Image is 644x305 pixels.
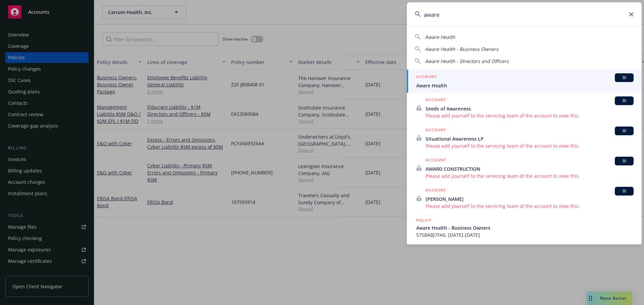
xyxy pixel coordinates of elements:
span: 57SBABJ7FA0, [DATE]-[DATE] [416,231,634,238]
input: Search... [407,2,642,26]
a: ACCOUNTBISituational Awareness LPPlease add yourself to the servicing team of the account to view... [407,123,642,153]
a: POLICYAware Health - Business Owners57SBABJ7FA0, [DATE]-[DATE] [407,213,642,242]
h5: ACCOUNT [426,187,446,195]
span: [PERSON_NAME] [426,196,634,203]
a: ACCOUNTBISeeds of AwarenessPlease add yourself to the servicing team of the account to view this. [407,93,642,123]
span: Aware Health [416,82,634,89]
h5: POLICY [416,217,432,224]
h5: ACCOUNT [426,96,446,104]
a: ACCOUNTBIAWARD CONSTRUCTIONPlease add yourself to the servicing team of the account to view this. [407,153,642,183]
span: Situational Awareness LP [426,135,634,142]
span: Please add yourself to the servicing team of the account to view this. [426,172,634,179]
h5: ACCOUNT [416,73,437,81]
span: Seeds of Awareness [426,105,634,112]
span: BI [618,158,631,164]
span: BI [618,188,631,194]
a: ACCOUNTBI[PERSON_NAME]Please add yourself to the servicing team of the account to view this. [407,183,642,213]
span: BI [618,98,631,104]
span: Please add yourself to the servicing team of the account to view this. [426,112,634,119]
h5: ACCOUNT [426,157,446,165]
h5: ACCOUNT [426,127,446,135]
span: Aware Health [425,34,455,40]
span: Aware Health - Directors and Officers [425,58,509,64]
span: Aware Health - Business Owners [416,224,634,231]
span: BI [618,75,631,81]
span: Please add yourself to the servicing team of the account to view this. [426,142,634,149]
span: Aware Health - Business Owners [425,46,498,52]
span: BI [618,128,631,134]
span: Please add yourself to the servicing team of the account to view this. [426,203,634,210]
span: AWARD CONSTRUCTION [426,165,634,172]
a: ACCOUNTBIAware Health [407,70,642,93]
